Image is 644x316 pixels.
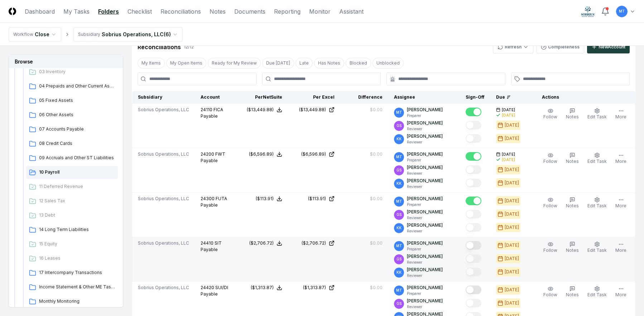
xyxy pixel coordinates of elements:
button: Follow [542,151,559,166]
button: More [614,107,628,122]
button: Mark complete [466,179,481,187]
a: Reporting [274,7,301,16]
div: [DATE] [505,269,519,275]
th: Per Excel [288,91,340,104]
span: MT [396,288,402,293]
a: 05 Fixed Assets [26,94,118,107]
span: 10 Payroll [39,169,115,175]
div: [DATE] [505,224,519,231]
div: [DATE] [502,113,515,118]
button: Mark complete [466,268,481,276]
a: 10 Payroll [26,166,118,179]
a: 09 Accruals and Other ST Liabilities [26,152,118,165]
span: GS [397,256,402,262]
div: ($13,449.88) [299,107,326,113]
button: My Items [138,58,165,69]
a: 07 Accounts Payable [26,123,118,136]
div: ($113.91) [256,195,274,202]
div: $0.00 [370,284,383,291]
a: Income Statement & Other ME Tasks [26,281,118,294]
span: 06 Other Assets [39,112,115,118]
a: 11 Deferred Revenue [26,180,118,193]
th: Sign-Off [460,91,490,104]
a: Reconciliations [160,7,201,16]
span: Follow [543,114,557,119]
span: KK [397,270,402,275]
p: [PERSON_NAME] [407,133,443,140]
span: 11 Deferred Revenue [39,183,115,190]
span: MT [396,110,402,115]
span: MT [396,154,402,160]
div: ($6,596.89) [249,151,274,157]
button: Mark complete [466,223,481,232]
div: [DATE] [505,180,519,186]
button: ($113.91) [256,195,282,202]
p: Reviewer [407,126,443,132]
div: ($1,313.87) [251,284,274,291]
span: 13 Debt [39,212,115,218]
span: [DATE] [502,107,515,113]
div: [DATE] [505,287,519,293]
a: 14 Long Term Liabilities [26,223,118,236]
button: Edit Task [586,195,608,211]
button: Edit Task [586,107,608,122]
a: Notes [210,7,226,16]
span: MT [619,9,625,14]
a: Dashboard [25,7,55,16]
a: 04 Prepaids and Other Current Assets [26,80,118,93]
span: KK [397,225,402,231]
a: 17 Intercompany Transactions [26,267,118,279]
p: Reviewer [407,184,443,189]
p: [PERSON_NAME] [407,178,443,184]
div: Actions [536,94,630,100]
img: Logo [9,8,16,15]
p: [PERSON_NAME] [407,107,443,113]
div: Subsidiary [78,31,100,38]
p: [PERSON_NAME] [407,222,443,228]
p: [PERSON_NAME] [407,120,443,126]
div: Reconciliations [138,43,181,51]
button: Mark complete [466,197,481,205]
button: Edit Task [586,240,608,255]
div: Account [201,94,230,100]
span: 08 Credit Cards [39,140,115,147]
div: 12 / 12 [184,44,194,50]
div: New Account [599,44,625,50]
button: Edit Task [586,284,608,300]
button: ($1,313.87) [251,284,282,291]
button: ($6,596.89) [249,151,282,157]
span: 07 Accounts Payable [39,126,115,132]
a: Monthly Monitoring [26,295,118,308]
div: ($6,596.89) [301,151,326,157]
th: Assignee [388,91,460,104]
button: Completeness [536,41,584,53]
button: Follow [542,107,559,122]
span: Notes [566,203,579,208]
p: [PERSON_NAME] [407,298,443,304]
p: Preparer [407,291,443,296]
button: Ready for My Review [208,58,261,69]
span: Follow [543,203,557,208]
span: Monthly Monitoring [39,298,115,305]
button: Blocked [346,58,371,69]
span: GS [397,123,402,128]
button: Follow [542,240,559,255]
button: More [614,240,628,255]
button: NewAccount [587,41,630,53]
p: [PERSON_NAME] [407,151,443,157]
div: $0.00 [370,240,383,246]
div: [DATE] [502,157,515,162]
span: Income Statement & Other ME Tasks [39,284,115,290]
p: Reviewer [407,304,443,310]
span: 05 Fixed Assets [39,97,115,104]
p: Preparer [407,202,443,207]
span: Sobrius Operations, LLC [138,151,189,157]
a: Monitor [309,7,331,16]
span: 24410 [201,240,213,246]
span: Edit Task [587,292,607,297]
button: Mark complete [466,165,481,174]
p: Reviewer [407,260,443,265]
button: Mark complete [466,210,481,218]
button: Notes [564,195,580,211]
span: GS [397,212,402,217]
